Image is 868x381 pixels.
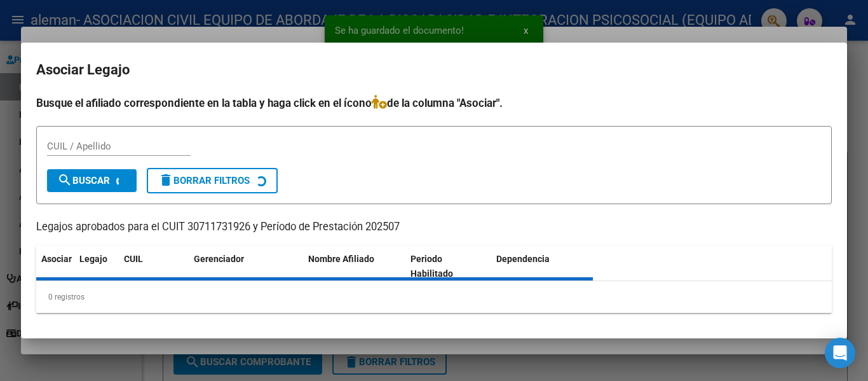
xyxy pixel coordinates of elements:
datatable-header-cell: CUIL [119,246,189,287]
button: Buscar [47,169,137,192]
datatable-header-cell: Asociar [36,246,74,287]
datatable-header-cell: Gerenciador [189,246,303,287]
button: Borrar Filtros [147,168,278,193]
span: Legajo [79,254,107,264]
datatable-header-cell: Dependencia [491,246,593,287]
datatable-header-cell: Legajo [74,246,119,287]
span: Periodo Habilitado [410,254,453,279]
mat-icon: search [57,172,72,188]
p: Legajos aprobados para el CUIT 30711731926 y Período de Prestación 202507 [36,219,832,235]
mat-icon: delete [158,172,173,188]
h2: Asociar Legajo [36,58,832,82]
span: Asociar [41,254,72,264]
div: Open Intercom Messenger [825,338,855,368]
span: CUIL [124,254,143,264]
datatable-header-cell: Nombre Afiliado [303,246,405,287]
span: Buscar [57,175,110,186]
span: Dependencia [496,254,550,264]
span: Nombre Afiliado [308,254,374,264]
span: Gerenciador [194,254,244,264]
h4: Busque el afiliado correspondiente en la tabla y haga click en el ícono de la columna "Asociar". [36,95,832,111]
span: Borrar Filtros [158,175,250,186]
div: 0 registros [36,281,832,313]
datatable-header-cell: Periodo Habilitado [405,246,491,287]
